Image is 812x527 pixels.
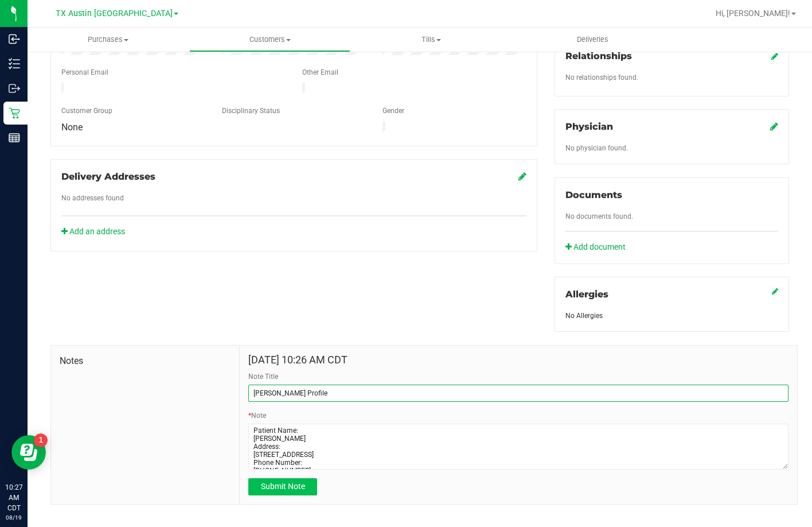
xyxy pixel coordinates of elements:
[261,482,305,491] span: Submit Note
[565,72,638,83] label: No relationships found.
[351,34,512,45] span: Tills
[61,67,108,77] label: Personal Email
[5,482,22,513] p: 10:27 AM CDT
[565,144,628,152] span: No physician found.
[9,83,20,94] inline-svg: Outbound
[222,106,280,116] label: Disciplinary Status
[9,58,20,69] inline-svg: Inventory
[302,67,338,77] label: Other Email
[61,106,112,116] label: Customer Group
[248,478,317,495] button: Submit Note
[28,34,189,45] span: Purchases
[60,354,231,368] span: Notes
[565,189,622,200] span: Documents
[9,107,20,119] inline-svg: Retail
[248,410,266,421] label: Note
[61,122,83,133] span: None
[11,435,46,470] iframe: Resource center
[5,513,22,522] p: 08/19
[565,121,613,132] span: Physician
[565,51,632,61] span: Relationships
[189,28,351,52] a: Customers
[34,433,48,447] iframe: Resource center unread badge
[512,28,674,52] a: Deliveries
[28,28,189,52] a: Purchases
[9,132,20,144] inline-svg: Reports
[248,354,788,366] h4: [DATE] 10:26 AM CDT
[56,9,173,18] span: TX Austin [GEOGRAPHIC_DATA]
[382,106,404,116] label: Gender
[190,34,350,45] span: Customers
[716,9,790,18] span: Hi, [PERSON_NAME]!
[248,371,278,382] label: Note Title
[561,34,624,45] span: Deliveries
[61,193,124,203] label: No addresses found
[565,212,633,220] span: No documents found.
[61,171,155,182] span: Delivery Addresses
[565,311,778,321] div: No Allergies
[61,227,125,236] a: Add an address
[565,241,631,253] a: Add document
[350,28,512,52] a: Tills
[565,289,608,300] span: Allergies
[9,33,20,45] inline-svg: Inbound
